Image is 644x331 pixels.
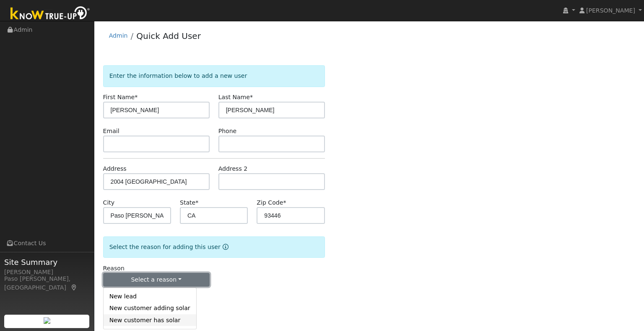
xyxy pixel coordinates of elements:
div: Enter the information below to add a new user [103,65,325,87]
a: Reason for new user [221,244,229,250]
img: retrieve [44,317,50,324]
label: First Name [103,93,138,102]
a: New lead [104,291,196,303]
span: [PERSON_NAME] [586,7,635,14]
span: Site Summary [4,257,90,268]
label: State [180,198,198,207]
label: City [103,198,115,207]
a: Admin [109,32,128,39]
div: Select the reason for adding this user [103,236,325,258]
span: Required [283,199,286,206]
label: Phone [218,127,237,136]
a: Quick Add User [136,31,201,41]
a: Map [70,284,78,291]
span: Required [250,94,253,100]
label: Last Name [218,93,253,102]
label: Reason [103,264,125,273]
div: [PERSON_NAME] [4,268,90,277]
button: Select a reason [103,273,210,287]
div: Paso [PERSON_NAME], [GEOGRAPHIC_DATA] [4,275,90,292]
img: Know True-Up [6,5,94,23]
label: Address 2 [218,164,248,173]
label: Zip Code [257,198,286,207]
label: Email [103,127,119,136]
a: New customer adding solar [104,303,196,314]
span: Required [195,199,198,206]
span: Required [135,94,138,100]
a: New customer has solar [104,314,196,326]
label: Address [103,164,127,173]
